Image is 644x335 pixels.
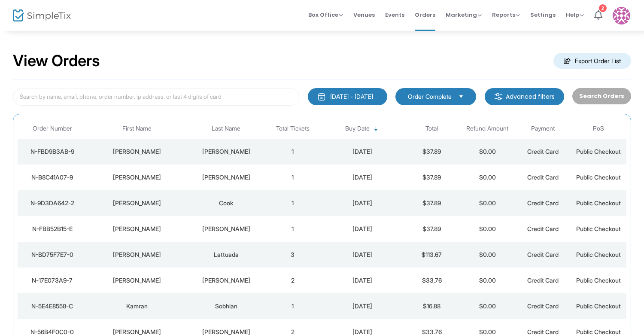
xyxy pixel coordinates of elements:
[89,302,185,311] div: Kamran
[527,148,559,155] span: Credit Card
[599,4,607,12] div: 2
[189,147,263,156] div: McNeil
[89,250,185,259] div: Vincent
[553,53,631,69] m-button: Export Order List
[459,119,515,139] th: Refund Amount
[33,125,72,132] span: Order Number
[527,174,559,181] span: Credit Card
[527,277,559,284] span: Credit Card
[576,199,621,207] span: Public Checkout
[323,225,402,233] div: 10/12/2025
[265,268,320,293] td: 2
[415,4,435,26] span: Orders
[330,92,373,101] div: [DATE] - [DATE]
[122,125,152,132] span: First Name
[189,199,263,207] div: Cook
[576,225,621,232] span: Public Checkout
[20,276,85,285] div: N-17E073A9-7
[385,4,404,26] span: Events
[265,293,320,319] td: 1
[404,216,459,242] td: $37.89
[530,4,556,26] span: Settings
[527,225,559,232] span: Credit Card
[527,199,559,207] span: Credit Card
[89,147,185,156] div: Cathy
[212,125,240,132] span: Last Name
[308,11,343,19] span: Box Office
[20,199,85,207] div: N-9D3DA642-2
[89,276,185,285] div: Angela
[89,225,185,233] div: Howard
[459,216,515,242] td: $0.00
[323,276,402,285] div: 10/12/2025
[459,190,515,216] td: $0.00
[265,242,320,268] td: 3
[89,199,185,207] div: Lucille
[353,4,375,26] span: Venues
[485,88,564,105] m-button: Advanced filters
[527,251,559,258] span: Credit Card
[323,199,402,207] div: 10/12/2025
[404,139,459,164] td: $37.89
[455,92,467,101] button: Select
[265,139,320,164] td: 1
[404,293,459,319] td: $16.88
[265,190,320,216] td: 1
[459,164,515,190] td: $0.00
[408,92,452,101] span: Order Complete
[492,11,520,19] span: Reports
[404,164,459,190] td: $37.89
[323,302,402,311] div: 10/12/2025
[20,225,85,233] div: N-FBB52B15-E
[13,88,299,106] input: Search by name, email, phone, order number, ip address, or last 4 digits of card
[265,216,320,242] td: 1
[446,11,482,19] span: Marketing
[459,139,515,164] td: $0.00
[189,225,263,233] div: Merritt
[89,173,185,182] div: Paula
[189,302,263,311] div: Sobhian
[317,92,326,101] img: monthly
[576,251,621,258] span: Public Checkout
[265,119,320,139] th: Total Tickets
[576,174,621,181] span: Public Checkout
[265,164,320,190] td: 1
[404,190,459,216] td: $37.89
[404,242,459,268] td: $113.67
[20,302,85,311] div: N-5E4E8558-C
[20,173,85,182] div: N-B8C41A07-9
[404,268,459,293] td: $33.76
[593,125,604,132] span: PoS
[323,147,402,156] div: 10/12/2025
[459,242,515,268] td: $0.00
[13,52,100,70] h2: View Orders
[189,276,263,285] div: Kendall
[527,302,559,310] span: Credit Card
[323,250,402,259] div: 10/12/2025
[404,119,459,139] th: Total
[189,250,263,259] div: Lattuada
[531,125,555,132] span: Payment
[345,125,370,132] span: Buy Date
[459,293,515,319] td: $0.00
[576,148,621,155] span: Public Checkout
[20,250,85,259] div: N-BD75F7E7-0
[20,147,85,156] div: N-FBD9B3AB-9
[373,125,380,132] span: Sortable
[323,173,402,182] div: 10/12/2025
[576,302,621,310] span: Public Checkout
[576,277,621,284] span: Public Checkout
[189,173,263,182] div: Flynn
[566,11,584,19] span: Help
[308,88,387,105] button: [DATE] - [DATE]
[494,92,503,101] img: filter
[459,268,515,293] td: $0.00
